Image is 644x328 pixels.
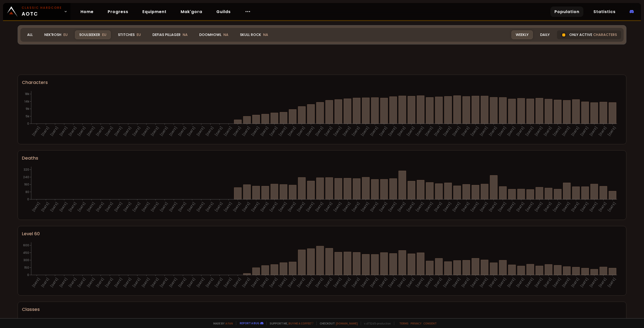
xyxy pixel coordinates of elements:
[589,126,598,137] text: [DATE]
[305,277,315,288] text: [DATE]
[561,277,571,288] text: [DATE]
[260,126,269,137] text: [DATE]
[22,306,622,313] div: Classes
[196,201,206,213] text: [DATE]
[552,201,562,213] text: [DATE]
[27,273,29,277] tspan: 0
[506,277,516,288] text: [DATE]
[25,92,29,96] tspan: 18k
[232,277,242,288] text: [DATE]
[351,277,361,288] text: [DATE]
[314,277,324,288] text: [DATE]
[525,277,535,288] text: [DATE]
[415,277,425,288] text: [DATE]
[333,201,343,213] text: [DATE]
[397,201,407,213] text: [DATE]
[113,277,123,288] text: [DATE]
[342,277,352,288] text: [DATE]
[570,126,580,137] text: [DATE]
[26,107,29,111] tspan: 9k
[589,7,620,17] a: Statistics
[324,277,333,288] text: [DATE]
[433,277,443,288] text: [DATE]
[607,126,617,137] text: [DATE]
[525,201,535,213] text: [DATE]
[31,201,41,213] text: [DATE]
[378,201,388,213] text: [DATE]
[314,201,324,213] text: [DATE]
[543,201,553,213] text: [DATE]
[22,6,62,18] span: AOTC
[399,321,409,325] a: Terms
[260,201,269,213] text: [DATE]
[102,32,106,37] span: EU
[388,277,397,288] text: [DATE]
[397,277,407,288] text: [DATE]
[607,277,617,288] text: [DATE]
[360,126,370,137] text: [DATE]
[150,126,160,137] text: [DATE]
[607,201,617,213] text: [DATE]
[570,277,580,288] text: [DATE]
[177,201,187,213] text: [DATE]
[415,126,425,137] text: [DATE]
[23,175,29,179] tspan: 240
[251,277,260,288] text: [DATE]
[113,201,123,213] text: [DATE]
[159,126,169,137] text: [DATE]
[593,32,617,37] span: characters
[223,32,228,37] span: NA
[196,126,206,137] text: [DATE]
[31,126,41,137] text: [DATE]
[68,277,77,288] text: [DATE]
[242,277,251,288] text: [DATE]
[168,126,178,137] text: [DATE]
[205,126,215,137] text: [DATE]
[76,7,98,17] a: Home
[123,277,132,288] text: [DATE]
[552,126,562,137] text: [DATE]
[360,277,370,288] text: [DATE]
[296,277,306,288] text: [DATE]
[24,182,29,186] tspan: 160
[232,201,242,213] text: [DATE]
[497,201,507,213] text: [DATE]
[159,201,169,213] text: [DATE]
[361,321,391,325] span: v. d752d5 - production
[269,277,278,288] text: [DATE]
[278,126,288,137] text: [DATE]
[406,126,416,137] text: [DATE]
[388,201,397,213] text: [DATE]
[342,201,352,213] text: [DATE]
[137,32,141,37] span: EU
[205,201,215,213] text: [DATE]
[461,277,470,288] text: [DATE]
[296,201,306,213] text: [DATE]
[168,201,178,213] text: [DATE]
[287,201,297,213] text: [DATE]
[95,126,105,137] text: [DATE]
[598,201,608,213] text: [DATE]
[59,126,68,137] text: [DATE]
[214,126,224,137] text: [DATE]
[543,126,553,137] text: [DATE]
[187,201,196,213] text: [DATE]
[452,126,461,137] text: [DATE]
[589,201,598,213] text: [DATE]
[598,277,608,288] text: [DATE]
[86,277,96,288] text: [DATE]
[68,126,77,137] text: [DATE]
[132,126,142,137] text: [DATE]
[63,32,68,37] span: EU
[195,30,233,39] div: Doomhowl
[388,126,397,137] text: [DATE]
[424,201,434,213] text: [DATE]
[324,126,333,137] text: [DATE]
[177,126,187,137] text: [DATE]
[104,126,114,137] text: [DATE]
[305,201,315,213] text: [DATE]
[141,277,151,288] text: [DATE]
[86,201,96,213] text: [DATE]
[278,277,288,288] text: [DATE]
[68,201,77,213] text: [DATE]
